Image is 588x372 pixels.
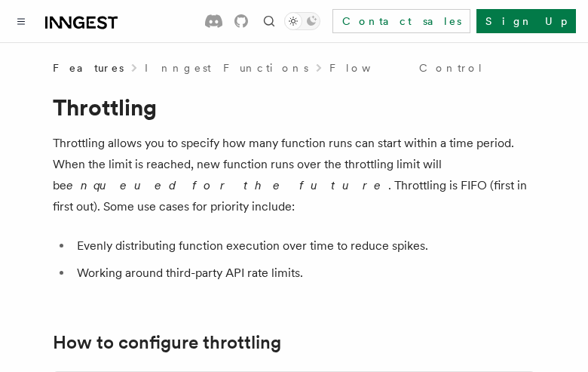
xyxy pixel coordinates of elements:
span: Features [53,60,124,75]
a: Flow Control [329,60,484,75]
h1: Throttling [53,94,535,121]
a: How to configure throttling [53,332,281,353]
a: Inngest Functions [145,60,308,75]
a: Sign Up [476,9,576,33]
button: Find something... [260,12,278,30]
p: Throttling allows you to specify how many function runs can start within a time period. When the ... [53,133,535,217]
em: enqueued for the future [66,178,388,192]
button: Toggle navigation [12,12,30,30]
li: Working around third-party API rate limits. [72,263,535,284]
button: Toggle dark mode [284,12,320,30]
li: Evenly distributing function execution over time to reduce spikes. [72,235,535,257]
a: Contact sales [332,9,470,33]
